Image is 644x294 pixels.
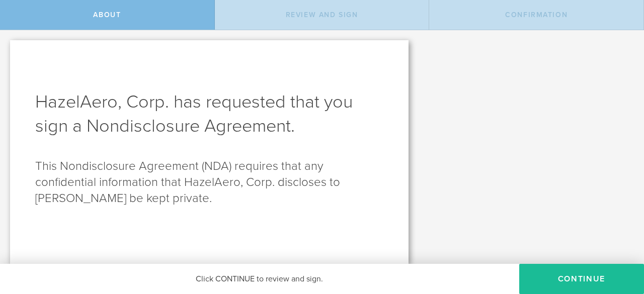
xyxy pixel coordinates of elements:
[519,264,644,294] button: Continue
[505,11,568,19] span: Confirmation
[35,90,383,138] h1: HazelAero, Corp. has requested that you sign a Nondisclosure Agreement .
[93,11,121,19] span: About
[286,11,358,19] span: Review and sign
[35,158,383,207] p: This Nondisclosure Agreement (NDA) requires that any confidential information that HazelAero, Cor...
